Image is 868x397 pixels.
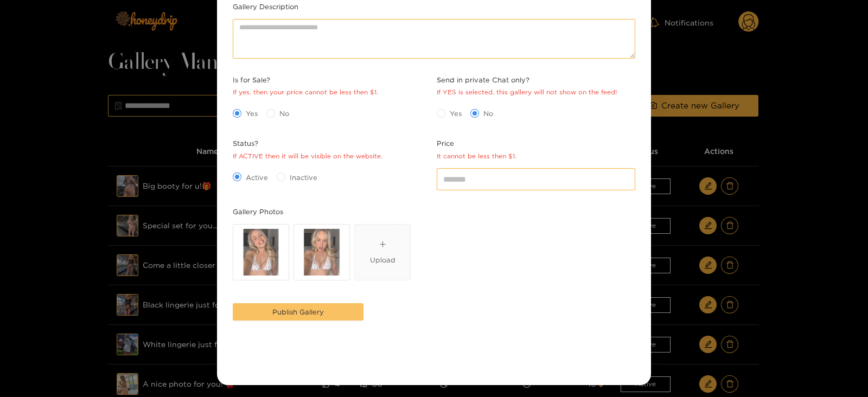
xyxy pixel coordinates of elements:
textarea: Gallery Description [233,19,635,59]
span: Active [241,172,272,183]
span: Inactive [285,172,322,183]
div: It cannot be less then $1. [437,151,516,162]
span: No [479,108,497,119]
div: If ACTIVE then it will be visible on the website. [233,151,382,162]
span: Publish Gallery [272,306,324,317]
span: plus [379,241,386,248]
span: Is for Sale? [233,74,378,85]
span: Send in private Chat only? [437,74,617,85]
span: plusUpload [355,225,410,280]
span: Yes [241,108,262,119]
span: Status? [233,138,382,149]
div: Upload [370,254,395,265]
div: If yes, then your price cannot be less then $1. [233,87,378,98]
button: Publish Gallery [233,303,363,321]
label: Gallery Description [233,1,298,12]
span: Yes [445,108,466,119]
span: No [275,108,293,119]
div: If YES is selected, this gallery will not show on the feed! [437,87,617,98]
label: Gallery Photos [233,206,283,217]
span: Price [437,138,516,149]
